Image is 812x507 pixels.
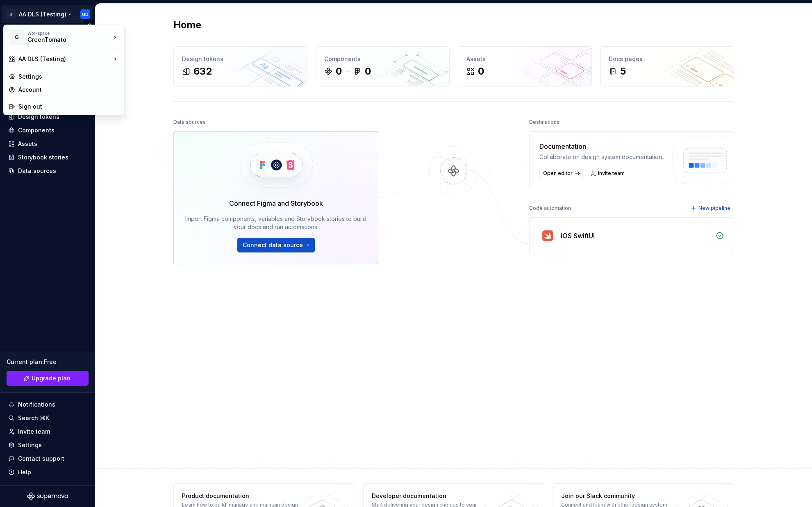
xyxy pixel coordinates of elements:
div: AA DLS (Testing) [18,55,111,63]
div: Settings [18,73,119,81]
div: GreenTomato [27,36,97,44]
div: Workspace [27,31,111,36]
div: G [9,30,24,45]
div: Account [18,86,119,94]
div: Sign out [18,102,119,111]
